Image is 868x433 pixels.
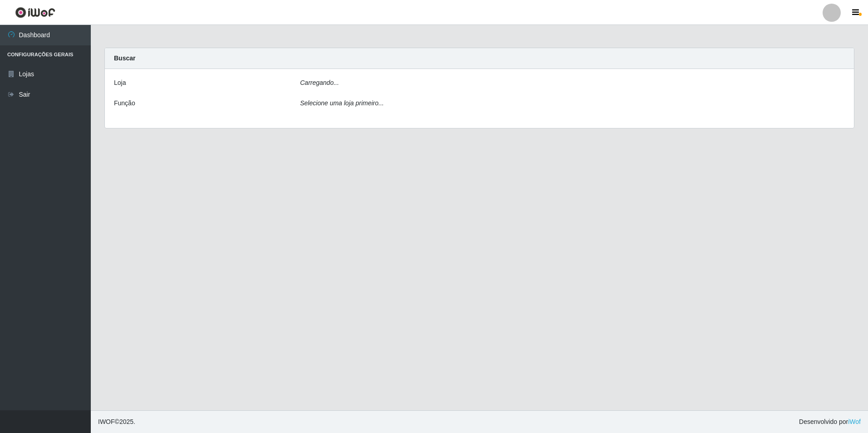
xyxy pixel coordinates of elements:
i: Selecione uma loja primeiro... [300,99,384,107]
img: CoreUI Logo [15,7,55,18]
span: Desenvolvido por [799,417,861,427]
strong: Buscar [114,54,135,62]
span: © 2025 . [98,417,135,427]
label: Loja [114,78,126,88]
span: IWOF [98,418,115,425]
a: iWof [848,418,861,425]
label: Função [114,98,135,108]
i: Carregando... [300,79,339,86]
